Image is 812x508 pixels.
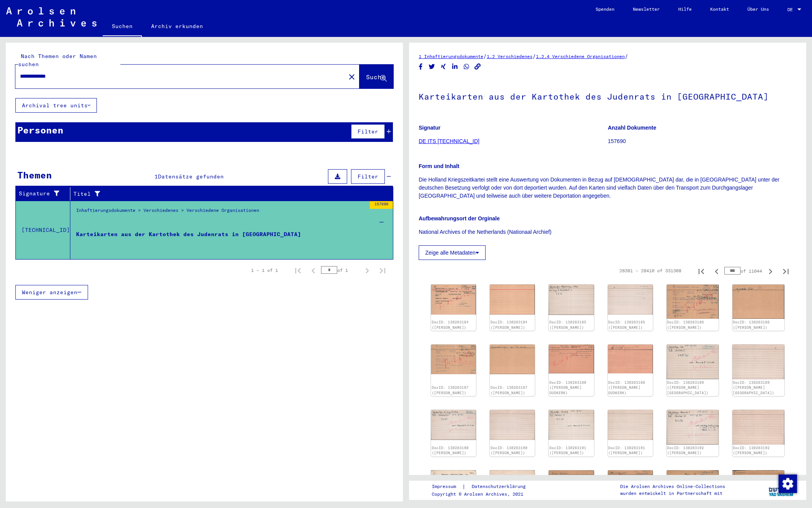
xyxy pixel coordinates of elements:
[724,267,763,275] div: of 11044
[709,263,724,278] button: Previous page
[733,446,770,455] a: DocID: 130263192 ([PERSON_NAME])
[490,345,535,374] img: 002.jpg
[483,53,487,60] span: /
[73,190,378,198] div: Titel
[491,446,527,455] a: DocID: 130263190 ([PERSON_NAME])
[490,470,535,500] img: 002.jpg
[419,215,500,222] b: Aufbewahrungsort der Orginale
[767,480,796,500] img: yv_logo.png
[6,7,97,27] img: Arolsen_neg.svg
[17,123,63,137] div: Personen
[358,173,378,180] span: Filter
[432,491,535,498] p: Copyright © Arolsen Archives, 2021
[608,446,645,455] a: DocID: 130263191 ([PERSON_NAME])
[370,201,393,209] div: 157690
[608,285,653,315] img: 002.jpg
[428,62,436,72] button: Share on Twitter
[549,410,594,440] img: 001.jpg
[155,173,158,180] span: 1
[347,72,356,82] mat-icon: close
[344,69,359,84] button: Clear
[620,490,725,497] p: wurden entwickelt in Partnerschaft mit
[419,53,483,59] a: 1 Inhaftierungsdokumente
[451,62,459,72] button: Share on LinkedIn
[620,483,725,490] p: Die Arolsen Archives Online-Collections
[487,53,532,59] a: 1.2 Verschiedenes
[667,345,719,380] img: 001.jpg
[15,285,88,300] button: Weniger anzeigen
[18,53,97,68] mat-label: Nach Themen oder Namen suchen
[787,7,796,12] span: DE
[549,320,586,330] a: DocID: 130263185 ([PERSON_NAME])
[432,385,469,395] a: DocID: 130263187 ([PERSON_NAME])
[419,125,441,131] b: Signatur
[431,345,476,374] img: 001.jpg
[417,62,425,72] button: Share on Facebook
[142,17,212,35] a: Archiv erkunden
[732,410,784,445] img: 002.jpg
[73,188,386,200] div: Titel
[432,483,462,491] a: Impressum
[667,285,719,319] img: 001.jpg
[549,345,594,374] img: 001.jpg
[667,446,704,455] a: DocID: 130263192 ([PERSON_NAME])
[763,263,778,278] button: Next page
[290,263,306,278] button: First page
[608,470,653,500] img: 002.jpg
[419,79,797,113] h1: Karteikarten aus der Kartothek des Judenrats in [GEOGRAPHIC_DATA]
[490,285,535,315] img: 002.jpg
[694,263,709,278] button: First page
[466,483,535,491] a: Datenschutzerklärung
[474,62,482,72] button: Copy link
[608,345,653,373] img: 002.jpg
[608,380,645,395] a: DocID: 130263188 ([PERSON_NAME] OUDKERK)
[608,410,653,440] img: 002.jpg
[625,53,628,60] span: /
[359,65,393,88] button: Suche
[549,285,594,315] img: 001.jpg
[359,263,375,278] button: Next page
[251,267,278,274] div: 1 – 1 of 1
[358,128,378,135] span: Filter
[432,446,469,455] a: DocID: 130263190 ([PERSON_NAME])
[76,207,259,234] div: Inhaftierungsdokumente > Verschiedenes > Verschiedene Organisationen
[778,263,794,278] button: Last page
[16,201,70,259] td: [TECHNICAL_ID]
[532,53,536,60] span: /
[463,62,471,72] button: Share on WhatsApp
[17,168,52,182] div: Themen
[667,410,719,445] img: 001.jpg
[419,228,797,236] p: National Archives of the Netherlands (Nationaal Archief)
[419,245,486,260] button: Zeige alle Metadaten
[432,320,469,330] a: DocID: 130263184 ([PERSON_NAME])
[549,470,594,500] img: 001.jpg
[779,475,797,493] img: Zustimmung ändern
[431,285,476,315] img: 001.jpg
[419,138,479,144] a: DE ITS [TECHNICAL_ID]
[536,53,625,59] a: 1.2.4 Verschiedene Organisationen
[490,410,535,440] img: 002.jpg
[439,62,448,72] button: Share on Xing
[431,410,476,440] img: 001.jpg
[19,190,64,198] div: Signature
[432,483,535,491] div: |
[158,173,224,180] span: Datensätze gefunden
[76,230,301,253] div: Karteikarten aus der Kartothek des Judenrats in [GEOGRAPHIC_DATA]
[366,73,385,81] span: Suche
[733,380,774,395] a: DocID: 130263189 ([PERSON_NAME] [GEOGRAPHIC_DATA])
[667,470,719,506] img: 001.jpg
[19,188,72,200] div: Signature
[667,380,709,395] a: DocID: 130263189 ([PERSON_NAME] [GEOGRAPHIC_DATA])
[608,320,645,330] a: DocID: 130263185 ([PERSON_NAME])
[22,289,77,296] span: Weniger anzeigen
[732,345,784,379] img: 002.jpg
[351,169,385,184] button: Filter
[321,266,359,274] div: of 1
[431,470,476,500] img: 001.jpg
[491,320,527,330] a: DocID: 130263184 ([PERSON_NAME])
[732,285,784,319] img: 002.jpg
[491,385,527,395] a: DocID: 130263187 ([PERSON_NAME])
[619,267,681,274] div: 28381 – 28410 of 331308
[733,320,770,330] a: DocID: 130263186 ([PERSON_NAME])
[667,320,704,330] a: DocID: 130263186 ([PERSON_NAME])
